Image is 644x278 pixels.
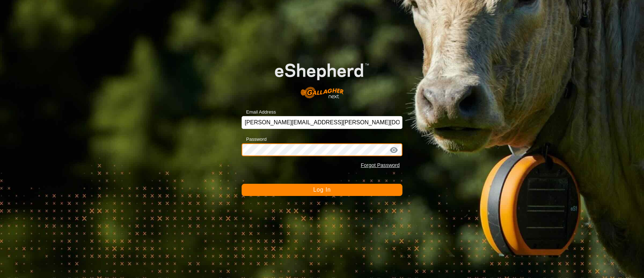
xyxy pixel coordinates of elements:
[242,184,403,196] button: Log In
[242,136,267,143] label: Password
[313,187,331,193] span: Log In
[258,50,386,105] img: E-shepherd Logo
[361,162,400,168] a: Forgot Password
[242,109,276,116] label: Email Address
[242,116,403,129] input: Email Address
